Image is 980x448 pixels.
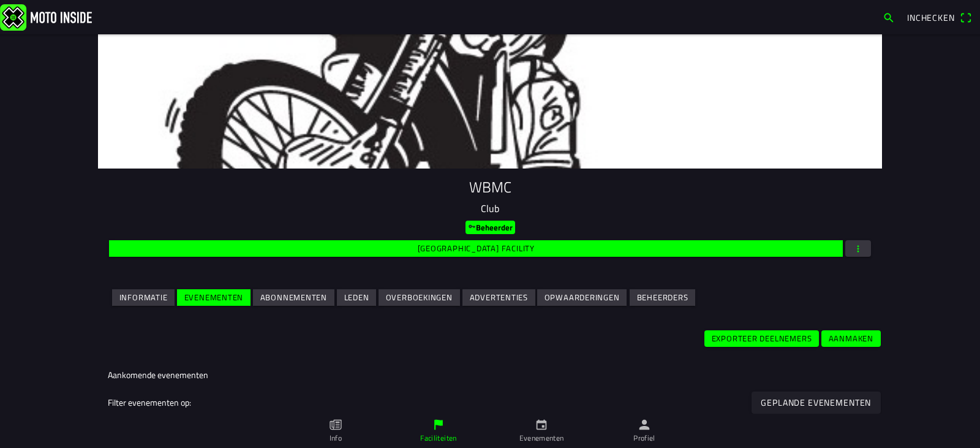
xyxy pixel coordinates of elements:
[108,396,191,409] ion-label: Filter evenementen op:
[420,433,456,444] ion-label: Faciliteiten
[330,433,342,444] ion-label: Info
[462,289,535,306] ion-button: Advertenties
[630,289,695,306] ion-button: Beheerders
[761,398,872,406] ion-text: Geplande evenementen
[876,7,901,28] a: search
[108,368,208,381] ion-label: Aankomende evenementen
[379,289,460,306] ion-button: Overboekingen
[329,418,342,431] ion-icon: paper
[109,240,843,257] ion-button: [GEOGRAPHIC_DATA] facility
[519,433,564,444] ion-label: Evenementen
[432,418,445,431] ion-icon: flag
[253,289,334,306] ion-button: Abonnementen
[633,433,655,444] ion-label: Profiel
[638,418,651,431] ion-icon: person
[337,289,376,306] ion-button: Leden
[108,201,872,216] p: Club
[535,418,548,431] ion-icon: calendar
[177,289,251,306] ion-button: Evenementen
[108,178,872,196] h1: WBMC
[901,7,978,28] a: Incheckenqr scanner
[468,222,476,230] ion-icon: key
[907,11,955,24] span: Inchecken
[821,330,881,347] ion-button: Aanmaken
[537,289,627,306] ion-button: Opwaarderingen
[112,289,175,306] ion-button: Informatie
[466,221,515,234] ion-badge: Beheerder
[704,330,819,347] ion-button: Exporteer deelnemers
